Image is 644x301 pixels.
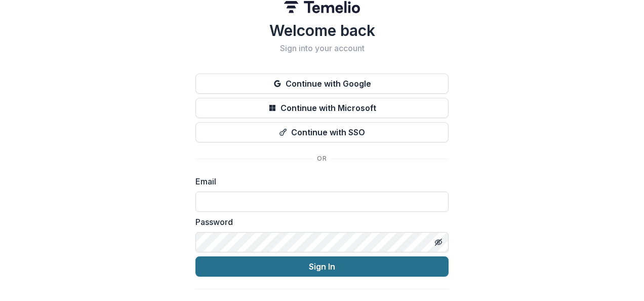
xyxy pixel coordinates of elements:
button: Sign In [195,256,449,277]
label: Password [195,216,442,228]
button: Continue with Google [195,73,449,94]
h2: Sign into your account [195,44,449,53]
h1: Welcome back [195,21,449,40]
label: Email [195,175,442,187]
img: Temelio [284,1,360,13]
button: Continue with Microsoft [195,98,449,118]
button: Continue with SSO [195,122,449,142]
button: Toggle password visibility [430,234,447,250]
